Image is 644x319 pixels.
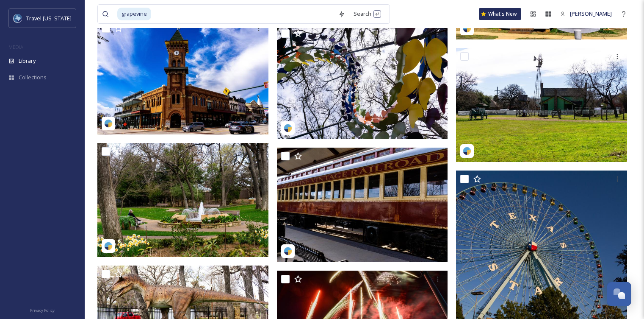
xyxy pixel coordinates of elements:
[117,8,151,20] span: grapevine
[556,6,616,22] a: [PERSON_NAME]
[349,6,385,22] div: Search
[14,14,22,22] img: images%20%281%29.jpeg
[8,44,23,50] span: MEDIA
[30,305,55,315] a: Privacy Policy
[97,20,268,134] img: an.american.voyage_07292025_39cd9eb3-548b-ae29-27d5-93ccca59b919.jpg
[277,148,448,262] img: an.american.voyage_07292025_39cd9eb3-548b-ae29-27d5-93ccca59b919.jpg
[104,242,113,250] img: snapsea-logo.png
[19,57,36,65] span: Library
[570,10,612,17] span: [PERSON_NAME]
[456,48,627,162] img: an.american.voyage_07292025_39cd9eb3-548b-ae29-27d5-93ccca59b919.jpg
[607,282,631,306] button: Open Chat
[463,147,471,155] img: snapsea-logo.png
[30,308,55,313] span: Privacy Policy
[26,14,72,22] span: Travel [US_STATE]
[284,247,292,255] img: snapsea-logo.png
[19,73,47,81] span: Collections
[463,24,471,33] img: snapsea-logo.png
[479,8,521,20] a: What's New
[284,124,292,132] img: snapsea-logo.png
[97,143,268,257] img: an.american.voyage_07292025_39cd9eb3-548b-ae29-27d5-93ccca59b919.jpg
[277,25,448,140] img: an.american.voyage_07292025_39cd9eb3-548b-ae29-27d5-93ccca59b919.jpg
[104,119,113,128] img: snapsea-logo.png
